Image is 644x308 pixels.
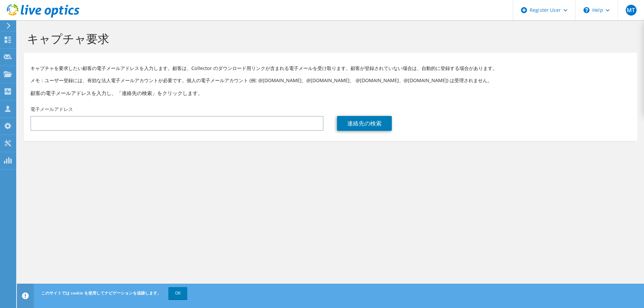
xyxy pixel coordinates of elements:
svg: \n [583,7,590,13]
p: メモ：ユーザー登録には、有効な法人電子メールアカウントが必要です。個人の電子メールアカウント (例: @[DOMAIN_NAME]、@[DOMAIN_NAME]、 @[DOMAIN_NAME]、... [30,77,630,84]
p: キャプチャを要求したい顧客の電子メールアドレスを入力します。顧客は、Collector のダウンロード用リンクが含まれる電子メールを受け取ります。顧客が登録されていない場合は、自動的に登録する場... [30,65,630,72]
span: このサイトでは cookie を使用してナビゲーションを追跡します。 [41,290,161,296]
label: 電子メールアドレス [30,106,73,113]
span: MT [626,5,637,16]
a: 連絡先の検索 [337,116,392,131]
h3: 顧客の電子メールアドレスを入力し、「連絡先の検索」をクリックします。 [30,89,630,97]
a: OK [168,287,187,299]
h1: キャプチャ要求 [27,31,630,46]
